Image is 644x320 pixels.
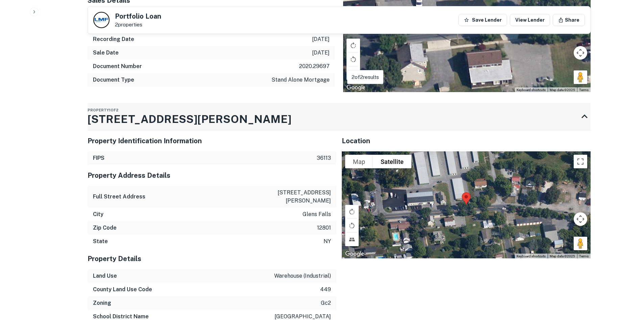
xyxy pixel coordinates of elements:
[574,70,587,84] button: Drag Pegman onto the map to open Street View
[343,250,366,258] a: Open this area in Google Maps (opens a new window)
[517,254,546,259] button: Keyboard shortcuts
[345,155,373,168] button: Show street map
[342,136,591,146] h5: Location
[317,154,331,162] p: 36113
[93,237,108,246] h6: State
[93,285,152,294] h6: County Land Use Code
[93,49,119,57] h6: Sale Date
[93,193,145,201] h6: Full Street Address
[93,76,134,84] h6: Document Type
[93,62,142,70] h6: Document Number
[270,189,331,205] p: [STREET_ADDRESS][PERSON_NAME]
[550,254,575,258] span: Map data ©2025
[317,224,331,232] p: 12801
[93,299,111,307] h6: Zoning
[93,210,103,218] h6: City
[312,35,330,43] p: [DATE]
[579,254,589,258] a: Terms (opens in new tab)
[458,14,507,26] button: Save Lender
[115,13,161,20] h5: Portfolio Loan
[88,136,336,146] h5: Property Identification Information
[271,76,330,84] p: stand alone mortgage
[579,88,589,92] a: Terms (opens in new tab)
[299,62,330,70] p: 2020.29697
[510,14,550,26] a: View Lender
[345,233,359,246] button: Tilt map
[321,299,331,307] p: gc2
[347,52,360,66] button: Rotate map counterclockwise
[320,285,331,294] p: 449
[115,22,161,28] p: 2 properties
[345,219,359,232] button: Rotate map counterclockwise
[93,224,117,232] h6: Zip Code
[347,66,360,80] button: Tilt map
[303,210,331,218] p: glens falls
[88,111,291,127] h3: [STREET_ADDRESS][PERSON_NAME]
[345,205,359,218] button: Rotate map clockwise
[517,88,546,92] button: Keyboard shortcuts
[345,83,367,92] img: Google
[343,250,366,258] img: Google
[88,103,591,130] div: Property1of2[STREET_ADDRESS][PERSON_NAME]
[312,49,330,57] p: [DATE]
[347,39,360,52] button: Rotate map clockwise
[93,154,104,162] h6: FIPS
[88,108,118,112] span: Property 1 of 2
[574,212,587,226] button: Map camera controls
[574,46,587,60] button: Map camera controls
[274,272,331,280] p: warehouse (industrial)
[88,170,336,180] h5: Property Address Details
[324,237,331,246] p: ny
[88,254,336,264] h5: Property Details
[550,88,575,92] span: Map data ©2025
[553,14,585,26] button: Share
[574,155,587,168] button: Toggle fullscreen view
[574,237,587,250] button: Drag Pegman onto the map to open Street View
[345,83,367,92] a: Open this area in Google Maps (opens a new window)
[352,73,379,81] p: 2 of 2 results
[610,266,644,298] iframe: Chat Widget
[93,272,117,280] h6: Land Use
[93,35,134,43] h6: Recording Date
[373,155,411,168] button: Show satellite imagery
